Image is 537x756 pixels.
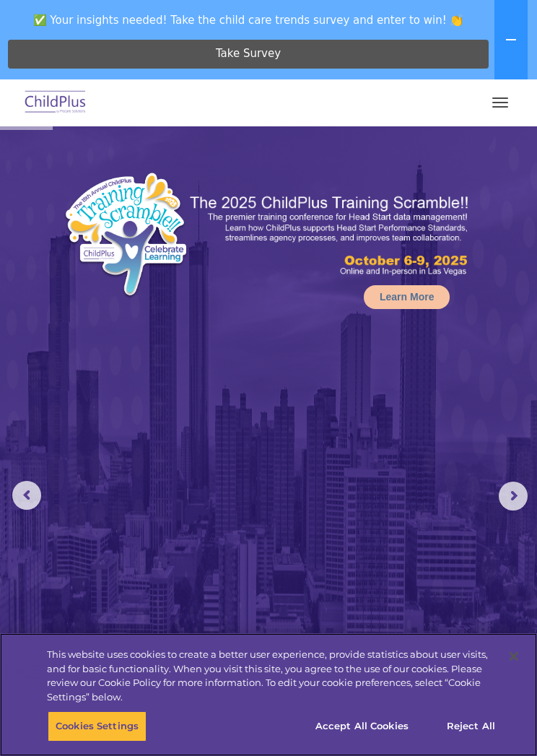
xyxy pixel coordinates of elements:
[48,711,147,742] button: Cookies Settings
[498,640,530,672] button: Close
[364,285,450,309] a: Learn More
[231,84,275,95] span: Last name
[426,711,516,742] button: Reject All
[8,40,489,69] a: Take Survey
[307,711,416,742] button: Accept All Cookies
[22,86,89,120] img: ChildPlus by Procare Solutions
[216,41,281,66] span: Take Survey
[231,143,292,154] span: Phone number
[6,6,492,34] span: ✅ Your insights needed! Take the child care trends survey and enter to win! 👏
[47,648,499,704] div: This website uses cookies to create a better user experience, provide statistics about user visit...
